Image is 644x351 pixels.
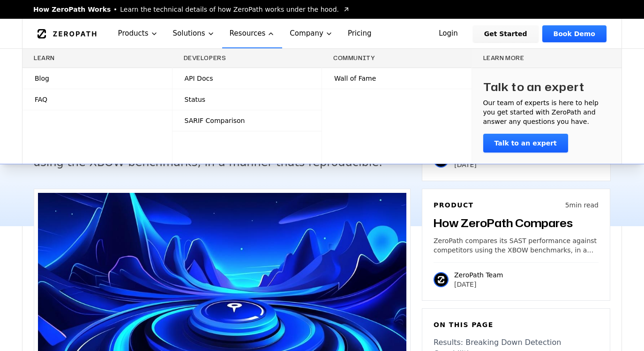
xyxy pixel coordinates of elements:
[334,74,376,83] span: Wall of Fame
[483,54,611,62] h3: Learn more
[434,320,599,329] h6: On this page
[434,200,474,210] h6: Product
[33,5,350,14] a: How ZeroPath WorksLearn the technical details of how ZeroPath works under the hood.
[111,19,165,48] button: Products
[282,19,340,48] button: Company
[434,215,599,230] h3: How ZeroPath Compares
[483,134,568,153] a: Talk to an expert
[427,25,469,42] a: Login
[120,5,339,14] span: Learn the technical details of how ZeroPath works under the hood.
[165,19,222,48] button: Solutions
[454,160,503,169] p: [DATE]
[483,98,611,126] p: Our team of experts is here to help you get started with ZeroPath and answer any questions you have.
[172,110,322,131] a: SARIF Comparison
[185,95,206,104] span: Status
[35,95,47,104] span: FAQ
[322,68,472,89] a: Wall of Fame
[483,79,584,94] h3: Talk to an expert
[22,19,622,48] nav: Global
[222,19,283,48] button: Resources
[473,25,539,42] a: Get Started
[434,272,449,287] img: ZeroPath Team
[35,74,49,83] span: Blog
[185,116,245,125] span: SARIF Comparison
[22,89,172,110] a: FAQ
[185,74,213,83] span: API Docs
[340,19,379,48] a: Pricing
[172,68,322,89] a: API Docs
[22,68,172,89] a: Blog
[454,280,503,289] p: [DATE]
[434,236,599,255] p: ZeroPath compares its SAST performance against competitors using the XBOW benchmarks, in a manner...
[184,54,311,62] h3: Developers
[33,5,111,14] span: How ZeroPath Works
[172,89,322,110] a: Status
[565,200,599,210] p: 5 min read
[34,54,161,62] h3: Learn
[542,25,607,42] a: Book Demo
[333,54,460,62] h3: Community
[454,270,503,280] p: ZeroPath Team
